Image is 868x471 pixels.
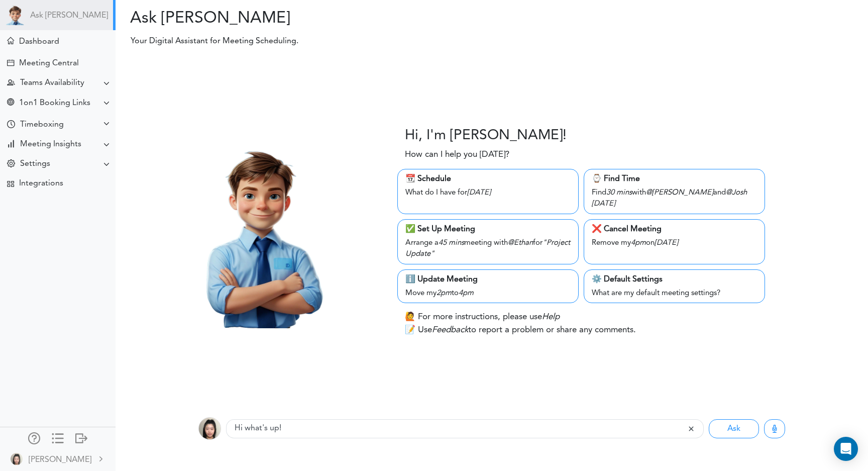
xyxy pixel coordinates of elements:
div: Log out [75,432,87,442]
div: Create Meeting [7,59,14,66]
div: ⚙️ Default Settings [592,273,757,286]
button: Ask [709,419,759,438]
i: 4pm [631,239,646,247]
i: [DATE] [655,239,678,247]
div: Manage Members and Externals [28,432,40,442]
div: Meeting Insights [20,140,81,149]
p: 📝 Use to report a problem or share any comments. [405,324,636,337]
div: ℹ️ Update Meeting [405,273,571,286]
a: Change side menu [52,432,64,446]
div: Share Meeting Link [7,99,14,108]
i: @Josh [726,189,747,197]
div: ❌ Cancel Meeting [592,223,757,235]
i: [DATE] [467,189,491,197]
div: 1on1 Booking Links [19,99,90,108]
i: Help [542,313,560,321]
div: Arrange a meeting with for [405,235,571,260]
div: Open Intercom Messenger [834,437,858,461]
p: 🙋 For more instructions, please use [405,311,560,324]
div: Remove my on [592,235,757,249]
div: ✅ Set Up Meeting [405,223,571,235]
div: What do I have for [405,185,571,199]
div: Meeting Dashboard [7,37,14,44]
div: Teams Availability [20,78,84,88]
div: Timeboxing [20,120,64,130]
a: [PERSON_NAME] [1,447,115,470]
div: 📆 Schedule [405,173,571,185]
p: Your Digital Assistant for Meeting Scheduling. [124,35,650,47]
i: 30 mins [606,189,632,197]
p: How can I help you [DATE]? [405,148,509,161]
div: Integrations [19,179,63,189]
div: ⌚️ Find Time [592,173,757,185]
div: [PERSON_NAME] [29,454,91,466]
a: Manage Members and Externals [28,432,40,446]
img: Theo.png [164,136,356,328]
img: Powered by TEAMCAL AI [5,5,25,25]
a: Ask [PERSON_NAME] [30,11,108,21]
i: [DATE] [592,200,615,208]
img: 9k= [198,417,221,440]
div: Show only icons [52,432,64,442]
i: @[PERSON_NAME] [646,189,713,197]
h3: Hi, I'm [PERSON_NAME]! [405,128,567,145]
i: Feedback [432,326,468,334]
img: 9k= [11,453,23,465]
div: TEAMCAL AI Workflow Apps [7,180,14,187]
h2: Ask [PERSON_NAME] [123,9,484,28]
div: Time Your Goals [7,120,15,130]
div: Find with and [592,185,757,210]
i: 45 mins [439,239,464,247]
i: 4pm [459,290,474,297]
i: 2pm [437,290,452,297]
i: "Project Update" [405,239,570,258]
div: Dashboard [19,37,59,47]
div: Move my to [405,286,571,300]
div: What are my default meeting settings? [592,286,757,300]
div: Settings [20,159,50,169]
div: Meeting Central [19,59,79,68]
i: @Ethan [508,239,533,247]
